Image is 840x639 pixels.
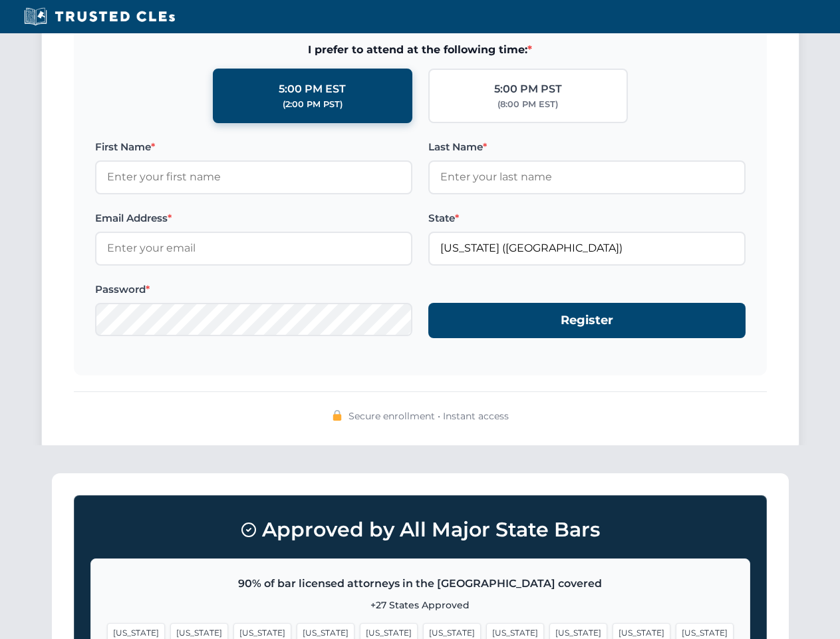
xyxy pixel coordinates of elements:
[428,210,746,226] label: State
[107,598,734,612] p: +27 States Approved
[107,575,734,592] p: 90% of bar licensed attorneys in the [GEOGRAPHIC_DATA] covered
[95,160,412,194] input: Enter your first name
[497,98,558,111] div: (8:00 PM EST)
[20,7,179,27] img: Trusted CLEs
[95,232,412,265] input: Enter your email
[283,98,343,111] div: (2:00 PM PST)
[332,410,343,421] img: 🔒
[349,409,509,423] span: Secure enrollment • Instant access
[90,512,750,548] h3: Approved by All Major State Bars
[428,139,746,155] label: Last Name
[279,81,346,98] div: 5:00 PM EST
[95,210,412,226] label: Email Address
[428,232,746,265] input: Florida (FL)
[428,160,746,194] input: Enter your last name
[494,81,562,98] div: 5:00 PM PST
[95,282,412,298] label: Password
[95,41,746,59] span: I prefer to attend at the following time:
[428,303,746,338] button: Register
[95,139,412,155] label: First Name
